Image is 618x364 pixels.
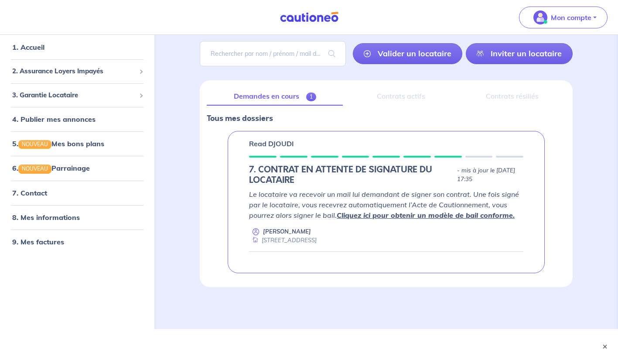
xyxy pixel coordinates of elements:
a: 8. Mes informations [12,213,80,222]
a: 4. Publier mes annonces [12,115,96,124]
button: × [601,342,609,351]
div: [STREET_ADDRESS] [249,236,317,244]
a: 6.NOUVEAUParrainage [12,164,90,173]
p: Read DJOUDI [249,138,294,149]
h5: 7. CONTRAT EN ATTENTE DE SIGNATURE DU LOCATAIRE [249,165,453,185]
div: state: RENTER-PAYMENT-METHOD-IN-PROGRESS, Context: IN-LANDLORD,IS-GL-CAUTION-IN-LANDLORD [249,165,523,185]
a: 7. Contact [12,189,47,197]
div: 5.NOUVEAUMes bons plans [3,135,151,153]
div: 3. Garantie Locataire [3,87,151,104]
p: Mon compte [551,12,591,23]
div: 9. Mes factures [3,233,151,251]
a: Cliquez ici pour obtenir un modèle de bail conforme. [337,211,515,220]
p: - mis à jour le [DATE] 17:35 [457,166,523,184]
div: 2. Assurance Loyers Impayés [3,63,151,80]
div: 4. Publier mes annonces [3,111,151,128]
img: illu_account_valid_menu.svg [533,10,547,24]
button: illu_account_valid_menu.svgMon compte [519,7,608,28]
div: 1. Accueil [3,39,151,56]
a: Demandes en cours1 [207,87,343,106]
a: 5.NOUVEAUMes bons plans [12,140,104,148]
input: Rechercher par nom / prénom / mail du locataire [200,41,346,66]
p: [PERSON_NAME] [263,227,311,236]
a: Inviter un locataire [466,43,573,64]
span: 1 [306,93,316,101]
span: 3. Garantie Locataire [12,90,136,100]
em: Le locataire va recevoir un mail lui demandant de signer son contrat. Une fois signé par le locat... [249,190,519,220]
a: 9. Mes factures [12,237,64,246]
img: Cautioneo [277,12,342,23]
div: 7. Contact [3,184,151,202]
span: search [318,41,346,66]
a: Valider un locataire [353,43,462,64]
div: 8. Mes informations [3,209,151,226]
a: 1. Accueil [12,43,44,52]
div: 6.NOUVEAUParrainage [3,160,151,177]
span: 2. Assurance Loyers Impayés [12,67,136,77]
p: Tous mes dossiers [207,113,566,124]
